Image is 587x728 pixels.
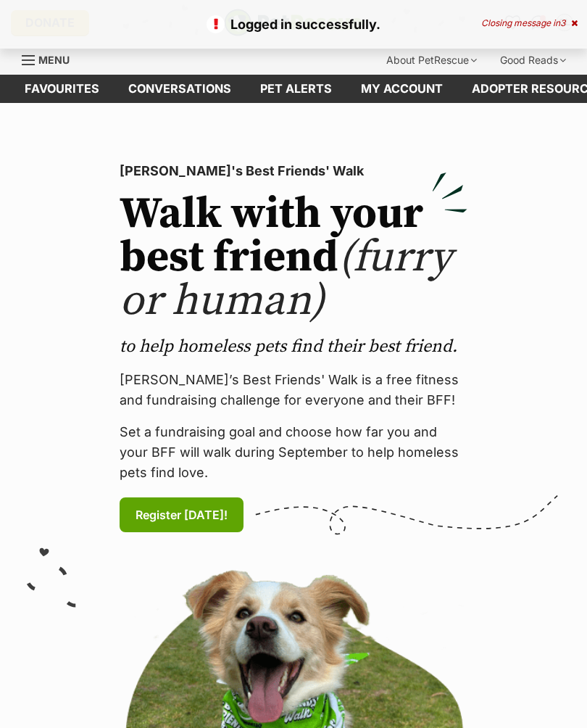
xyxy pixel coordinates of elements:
[114,75,246,103] a: conversations
[120,370,467,410] p: [PERSON_NAME]’s Best Friends' Walk is a free fitness and fundraising challenge for everyone and t...
[120,335,467,358] p: to help homeless pets find their best friend.
[346,75,457,103] a: My account
[376,46,487,75] div: About PetRescue
[136,506,228,524] span: Register [DATE]!
[120,422,467,483] p: Set a fundraising goal and choose how far you and your BFF will walk during September to help hom...
[22,46,80,72] a: Menu
[120,193,467,323] h2: Walk with your best friend
[120,497,243,532] a: Register [DATE]!
[10,75,114,103] a: Favourites
[38,54,70,66] span: Menu
[490,46,576,75] div: Good Reads
[120,161,467,181] p: [PERSON_NAME]'s Best Friends' Walk
[120,231,452,328] span: (furry or human)
[246,75,346,103] a: Pet alerts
